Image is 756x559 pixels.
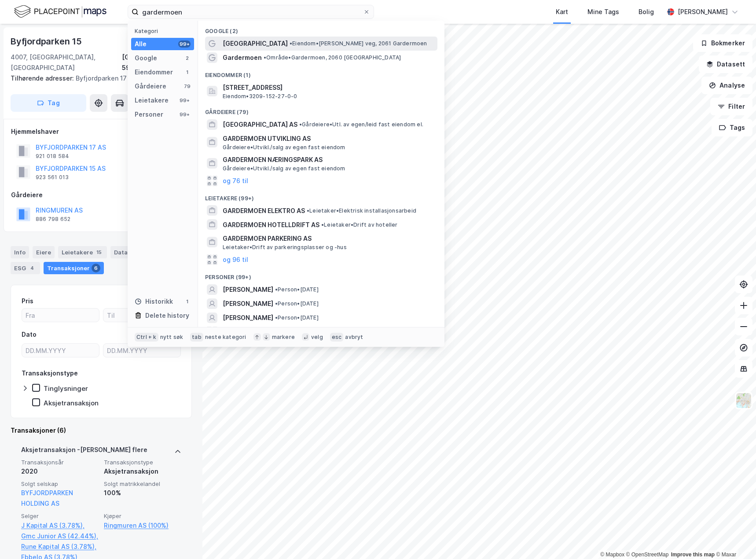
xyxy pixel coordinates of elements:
div: 921 018 584 [36,153,69,160]
span: • [321,221,324,228]
div: Transaksjoner [44,262,104,274]
input: Fra [22,309,99,322]
div: 79 [183,83,191,90]
div: Mine Tags [587,7,619,17]
span: GARDERMOEN UTVIKLING AS [223,133,434,144]
button: Filter [710,98,752,115]
span: Tilhørende adresser: [11,74,76,82]
div: Tinglysninger [44,384,88,393]
div: Google (2) [198,21,444,37]
div: Personer [135,109,163,120]
span: • [275,300,278,307]
a: Gmc Junior AS (42.44%), [21,531,99,541]
div: 100% [104,488,181,498]
span: GARDERMOEN HOTELLDRIFT AS [223,220,319,230]
button: Tags [712,119,752,136]
div: Gårdeiere [11,190,191,200]
span: GARDERMOEN NÆRINGSPARK AS [223,154,434,165]
div: 6 [92,264,100,272]
div: Hjemmelshaver [11,126,191,137]
span: Gårdeiere • Utvikl./salg av egen fast eiendom [223,144,345,151]
div: esc [330,333,344,342]
a: Mapbox [600,552,624,558]
div: 2020 [21,466,99,477]
div: 4 [28,264,37,272]
div: Eiere [33,246,55,258]
div: Eiendommer (1) [198,65,444,81]
div: 1 [183,298,191,305]
div: 99+ [178,97,191,104]
div: Datasett [110,246,154,258]
span: [GEOGRAPHIC_DATA] AS [223,119,297,130]
span: [PERSON_NAME] [223,298,273,309]
div: Ctrl + k [135,333,158,342]
div: tab [190,333,203,342]
img: logo.f888ab2527a4732fd821a326f86c7f29.svg [14,4,106,19]
span: Eiendom • [PERSON_NAME] veg, 2061 Gardermoen [290,40,427,47]
span: Gårdeiere • Utl. av egen/leid fast eiendom el. [299,121,423,128]
div: [PERSON_NAME] [678,7,728,17]
div: 15 [95,248,103,257]
div: Leietakere (99+) [198,188,444,204]
span: GARDERMOEN PARKERING AS [223,233,434,244]
button: Tag [11,94,86,112]
button: Bokmerker [693,34,752,52]
div: 4007, [GEOGRAPHIC_DATA], [GEOGRAPHIC_DATA] [11,52,122,73]
span: GARDERMOEN ELEKTRO AS [223,206,305,216]
span: • [299,121,302,128]
span: Person • [DATE] [275,314,319,321]
div: Gårdeiere [135,81,166,92]
span: • [275,286,278,293]
input: Til [103,309,180,322]
a: J Kapital AS (3.78%), [21,520,99,531]
span: Solgt matrikkelandel [104,480,181,488]
div: Personer (99+) [198,267,444,283]
div: ESG [11,262,40,274]
span: [STREET_ADDRESS] [223,82,434,93]
input: DD.MM.YYYY [22,344,99,357]
div: Pris [22,296,33,306]
div: Alle [135,39,147,49]
div: Byfjordparken 15 [11,34,84,48]
div: neste kategori [205,334,246,341]
div: Transaksjonstype [22,368,78,379]
div: Aksjetransaksjon [104,466,181,477]
div: Google [135,53,157,63]
span: Eiendom • 3209-152-27-0-0 [223,93,297,100]
span: Person • [DATE] [275,300,319,307]
input: DD.MM.YYYY [103,344,180,357]
div: markere [272,334,295,341]
span: [PERSON_NAME] [223,313,273,323]
div: Gårdeiere (79) [198,102,444,118]
div: Byfjordparken 17 [11,73,185,84]
div: Transaksjoner (6) [11,425,192,436]
div: [GEOGRAPHIC_DATA], 59/2025 [122,52,192,73]
a: Ringmuren AS (100%) [104,520,181,531]
div: Aksjetransaksjon - [PERSON_NAME] flere [21,445,147,459]
div: Kart [556,7,568,17]
a: BYFJORDPARKEN HOLDING AS [21,489,73,507]
div: avbryt [345,334,363,341]
div: Aksjetransaksjon [44,399,99,407]
span: Transaksjonstype [104,459,181,466]
span: Leietaker • Drift av parkeringsplasser og -hus [223,244,347,251]
span: • [307,207,309,214]
span: Selger [21,512,99,520]
span: • [275,314,278,321]
input: Søk på adresse, matrikkel, gårdeiere, leietakere eller personer [139,5,363,18]
span: Område • Gardermoen, 2060 [GEOGRAPHIC_DATA] [264,54,401,61]
div: Delete history [145,310,189,321]
button: og 96 til [223,254,248,265]
div: velg [311,334,323,341]
div: nytt søk [160,334,183,341]
span: [GEOGRAPHIC_DATA] [223,38,288,49]
span: Leietaker • Drift av hoteller [321,221,398,228]
img: Z [735,392,752,409]
button: og 76 til [223,176,248,186]
div: 2 [183,55,191,62]
button: Datasett [699,55,752,73]
span: [PERSON_NAME] [223,284,273,295]
button: Analyse [701,77,752,94]
div: Eiendommer [135,67,173,77]
div: Bolig [639,7,654,17]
